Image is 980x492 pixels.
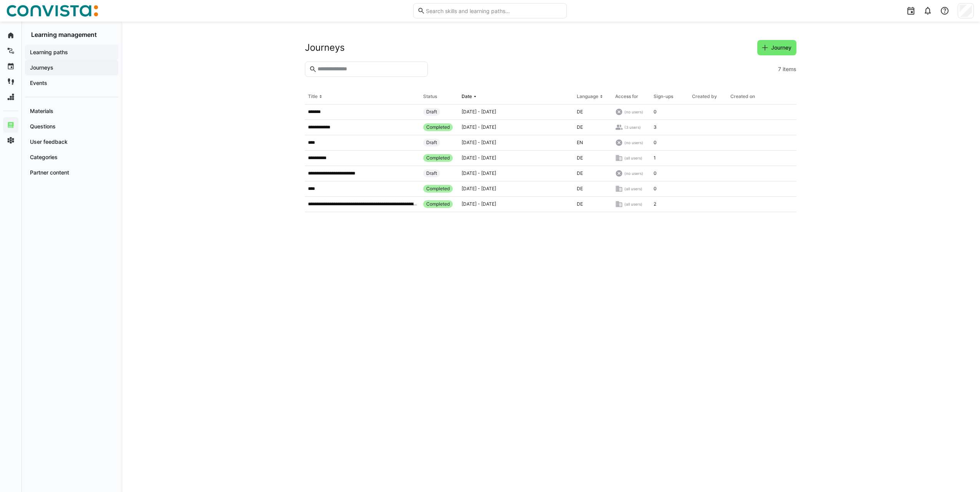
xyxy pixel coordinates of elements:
span: (3 users) [624,125,641,130]
span: 7 [778,65,781,73]
input: Search skills and learning paths… [425,7,563,14]
span: DE [577,124,583,130]
span: Completed [426,201,450,207]
span: DE [577,170,583,176]
span: 0 [654,170,657,176]
span: Draft [426,170,437,176]
span: (all users) [624,155,642,161]
div: Created on [730,93,755,100]
span: (no users) [624,109,643,115]
span: DE [577,155,583,161]
span: 0 [654,186,657,192]
span: Completed [426,155,450,161]
div: Created by [692,93,717,100]
span: items [783,65,796,73]
span: (all users) [624,201,642,207]
div: Status [423,93,437,100]
span: 0 [654,140,657,146]
span: [DATE] - [DATE] [462,155,496,161]
div: Language [577,93,598,100]
span: 2 [654,201,656,207]
span: Completed [426,186,450,192]
div: Date [462,93,472,100]
button: Journey [757,40,796,55]
span: Draft [426,109,437,115]
span: [DATE] - [DATE] [462,170,496,176]
span: (all users) [624,186,642,191]
span: Draft [426,140,437,146]
span: (no users) [624,171,643,176]
div: Sign-ups [654,93,673,100]
span: DE [577,201,583,207]
div: Title [308,93,318,100]
div: Access for [615,93,638,100]
span: 0 [654,109,657,115]
span: [DATE] - [DATE] [462,140,496,146]
span: [DATE] - [DATE] [462,109,496,115]
span: [DATE] - [DATE] [462,201,496,207]
span: EN [577,140,583,146]
h2: Journeys [305,42,345,53]
span: Journey [770,44,793,52]
span: [DATE] - [DATE] [462,186,496,192]
span: DE [577,186,583,192]
span: (no users) [624,140,643,145]
span: Completed [426,124,450,130]
span: 3 [654,124,657,130]
span: DE [577,109,583,115]
span: 1 [654,155,656,161]
span: [DATE] - [DATE] [462,124,496,130]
